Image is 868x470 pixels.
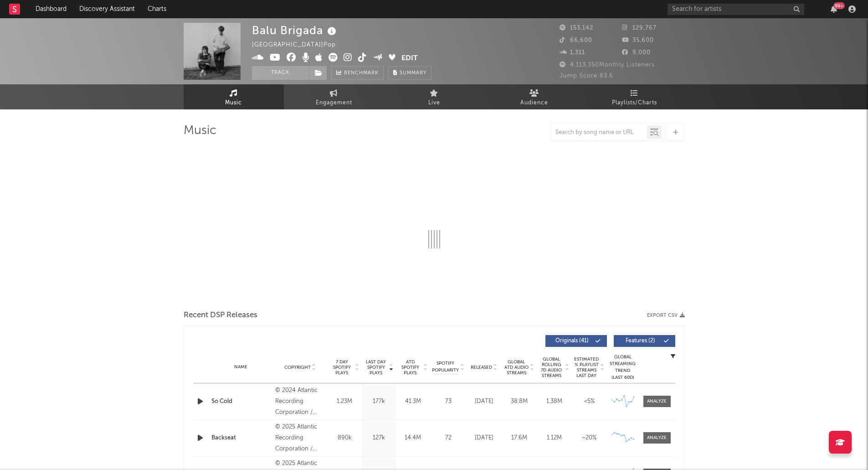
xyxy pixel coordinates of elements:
[622,37,654,43] span: 35,600
[574,434,605,443] div: ~ 20 %
[432,397,464,406] div: 73
[398,397,428,406] div: 41.3M
[364,397,394,406] div: 177k
[831,5,837,13] button: 99+
[504,434,534,443] div: 17.6M
[504,359,529,376] span: Global ATD Audio Streams
[428,98,440,108] span: Live
[612,98,657,108] span: Playlists/Charts
[364,359,388,376] span: Last Day Spotify Plays
[184,310,257,321] span: Recent DSP Releases
[574,356,599,378] span: Estimated % Playlist Streams Last Day
[331,66,384,80] a: Benchmark
[469,434,499,443] div: [DATE]
[330,434,360,443] div: 890k
[432,360,459,374] span: Spotify Popularity
[539,356,564,378] span: Global Rolling 7D Audio Streams
[252,40,346,51] div: [GEOGRAPHIC_DATA] | Pop
[432,434,464,443] div: 72
[622,25,657,31] span: 129,767
[252,23,339,38] div: Balu Brigada
[388,66,431,80] button: Summary
[401,53,418,64] button: Edit
[833,2,845,9] div: 99 +
[551,129,647,136] input: Search by song name or URL
[647,313,685,318] button: Export CSV
[275,385,325,418] div: © 2024 Atlantic Recording Corporation / Warner Music Australia Pty Limited
[574,397,605,406] div: <5%
[184,84,284,109] a: Music
[330,397,360,406] div: 1.23M
[560,25,593,31] span: 153,142
[551,338,593,344] span: Originals ( 41 )
[622,50,651,56] span: 9,000
[330,359,354,376] span: 7 Day Spotify Plays
[211,397,271,406] a: So Cold
[316,98,352,108] span: Engagement
[471,365,492,370] span: Released
[609,354,637,381] div: Global Streaming Trend (Last 60D)
[668,4,804,15] input: Search for artists
[211,434,271,443] a: Backseat
[560,37,592,43] span: 66,600
[560,50,585,56] span: 1,311
[520,98,548,108] span: Audience
[560,62,655,68] span: 4,113,350 Monthly Listeners
[560,73,613,79] span: Jump Score: 83.6
[484,84,585,109] a: Audience
[398,359,422,376] span: ATD Spotify Plays
[284,84,384,109] a: Engagement
[284,365,311,370] span: Copyright
[344,68,379,79] span: Benchmark
[275,422,325,455] div: © 2025 Atlantic Recording Corporation / Warner Music Australia Pty Limited
[252,66,309,80] button: Track
[539,397,570,406] div: 1.38M
[504,397,534,406] div: 38.8M
[585,84,685,109] a: Playlists/Charts
[614,335,675,347] button: Features(2)
[469,397,499,406] div: [DATE]
[384,84,484,109] a: Live
[225,98,242,108] span: Music
[211,364,271,371] div: Name
[545,335,607,347] button: Originals(41)
[398,434,428,443] div: 14.4M
[620,338,662,344] span: Features ( 2 )
[539,434,570,443] div: 1.12M
[364,434,394,443] div: 127k
[400,71,426,76] span: Summary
